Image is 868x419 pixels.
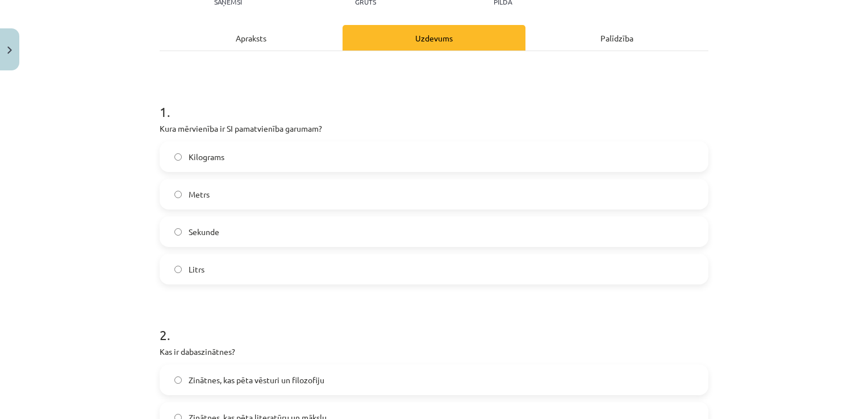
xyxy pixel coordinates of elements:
span: Sekunde [189,226,219,238]
div: Apraksts [160,25,343,51]
input: Zinātnes, kas pēta vēsturi un filozofiju [174,376,182,384]
p: Kas ir dabaszinātnes? [160,346,708,358]
input: Sekunde [174,228,182,236]
span: Metrs [189,188,210,200]
span: Litrs [189,263,205,275]
div: Uzdevums [343,25,525,51]
input: Kilograms [174,153,182,161]
div: Palīdzība [525,25,708,51]
input: Metrs [174,191,182,198]
span: Zinātnes, kas pēta vēsturi un filozofiju [189,374,324,386]
h1: 2 . [160,307,708,342]
span: Kilograms [189,151,224,163]
img: icon-close-lesson-0947bae3869378f0d4975bcd49f059093ad1ed9edebbc8119c70593378902aed.svg [7,47,12,54]
input: Litrs [174,266,182,273]
p: Kura mērvienība ir SI pamatvienība garumam? [160,123,708,135]
h1: 1 . [160,84,708,119]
